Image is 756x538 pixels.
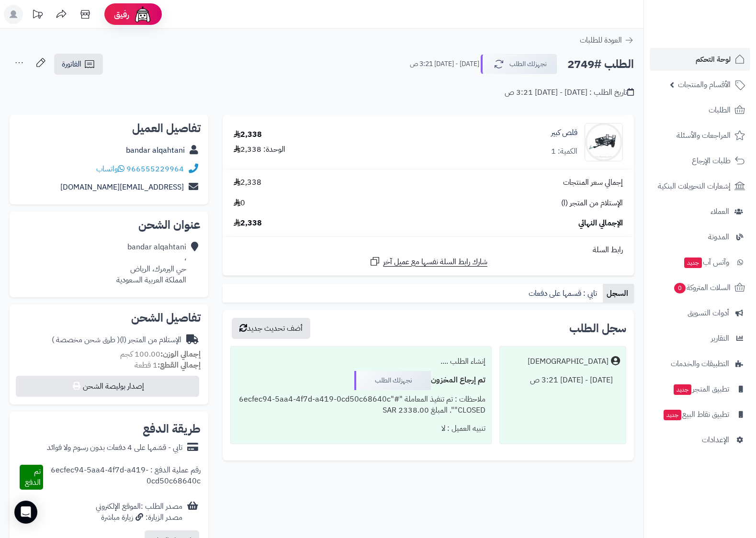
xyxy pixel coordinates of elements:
[711,205,729,218] span: العملاء
[650,378,750,401] a: تطبيق المتجرجديد
[711,332,729,345] span: التقارير
[369,256,487,268] a: شارك رابط السلة نفسها مع عميل آخر
[650,175,750,198] a: إشعارات التحويلات البنكية
[234,218,262,229] span: 2,338
[25,5,49,26] a: تحديثات المنصة
[431,374,485,386] b: تم إرجاع المخزون
[237,390,485,420] div: ملاحظات : تم تنفيذ المعاملة "#6ecfec94-5aa4-4f7d-a419-0cd50c68640c" "CLOSED". المبلغ 2338.00 SAR
[96,501,182,523] div: مصدر الطلب :الموقع الإلكتروني
[709,103,731,117] span: الطلبات
[650,276,750,299] a: السلات المتروكة0
[126,163,184,175] a: 966555229964
[673,382,729,396] span: تطبيق المتجر
[17,219,201,231] h2: عنوان الشحن
[677,129,731,142] span: المراجعات والأسئلة
[116,242,186,285] div: bandar alqahtani ، حي اليرمرك، الرياض المملكة العربية السعودية
[505,87,634,98] div: تاريخ الطلب : [DATE] - [DATE] 3:21 ص
[226,245,630,256] div: رابط السلة
[120,348,201,360] small: 100.00 كجم
[650,403,750,426] a: تطبيق نقاط البيعجديد
[658,179,731,193] span: إشعارات التحويلات البنكية
[688,306,729,320] span: أدوات التسويق
[528,356,609,367] div: [DEMOGRAPHIC_DATA]
[663,408,729,421] span: تطبيق نقاط البيع
[14,501,37,524] div: Open Intercom Messenger
[603,284,634,303] a: السجل
[52,334,120,346] span: ( طرق شحن مخصصة )
[650,428,750,451] a: الإعدادات
[580,34,634,46] a: العودة للطلبات
[578,218,623,229] span: الإجمالي النهائي
[650,99,750,122] a: الطلبات
[551,146,577,157] div: الكمية: 1
[563,177,623,188] span: إجمالي سعر المنتجات
[525,284,603,303] a: تابي : قسمها على دفعات
[650,48,750,71] a: لوحة التحكم
[62,58,81,70] span: الفاتورة
[234,198,245,209] span: 0
[551,127,577,138] a: قلص كبير
[160,348,201,360] strong: إجمالي الوزن:
[561,198,623,209] span: الإستلام من المتجر (ا)
[114,9,129,20] span: رفيق
[234,144,285,155] div: الوحدة: 2,338
[158,359,201,371] strong: إجمالي القطع:
[674,283,686,293] span: 0
[674,384,691,395] span: جديد
[585,123,622,161] img: 110%C3%97165-4-90x90.jpg
[567,55,634,74] h2: الطلب #2749
[54,54,103,75] a: الفاتورة
[702,433,729,447] span: الإعدادات
[52,335,181,346] div: الإستلام من المتجر (ا)
[650,302,750,325] a: أدوات التسويق
[481,54,557,74] button: نجهزلك الطلب
[696,53,731,66] span: لوحة التحكم
[580,34,622,46] span: العودة للطلبات
[96,512,182,523] div: مصدر الزيارة: زيارة مباشرة
[135,359,201,371] small: 1 قطعة
[96,163,124,175] a: واتساب
[47,442,182,453] div: تابي - قسّمها على 4 دفعات بدون رسوم ولا فوائد
[410,59,479,69] small: [DATE] - [DATE] 3:21 ص
[678,78,731,91] span: الأقسام والمنتجات
[506,371,620,390] div: [DATE] - [DATE] 3:21 ص
[354,371,431,390] div: نجهزلك الطلب
[234,177,261,188] span: 2,338
[692,154,731,168] span: طلبات الإرجاع
[708,230,729,244] span: المدونة
[671,357,729,370] span: التطبيقات والخدمات
[664,410,681,420] span: جديد
[143,423,201,435] h2: طريقة الدفع
[234,129,262,140] div: 2,338
[650,124,750,147] a: المراجعات والأسئلة
[16,376,199,397] button: إصدار بوليصة الشحن
[683,256,729,269] span: وآتس آب
[60,181,184,193] a: [EMAIL_ADDRESS][DOMAIN_NAME]
[237,419,485,438] div: تنبيه العميل : لا
[691,27,747,47] img: logo-2.png
[650,327,750,350] a: التقارير
[650,225,750,248] a: المدونة
[684,258,702,268] span: جديد
[650,251,750,274] a: وآتس آبجديد
[25,466,41,488] span: تم الدفع
[650,352,750,375] a: التطبيقات والخدمات
[232,318,310,339] button: أضف تحديث جديد
[569,323,626,334] h3: سجل الطلب
[650,200,750,223] a: العملاء
[237,352,485,371] div: إنشاء الطلب ....
[17,312,201,324] h2: تفاصيل الشحن
[17,123,201,134] h2: تفاصيل العميل
[383,257,487,268] span: شارك رابط السلة نفسها مع عميل آخر
[673,281,731,294] span: السلات المتروكة
[650,149,750,172] a: طلبات الإرجاع
[43,465,200,490] div: رقم عملية الدفع : 6ecfec94-5aa4-4f7d-a419-0cd50c68640c
[126,145,185,156] a: bandar alqahtani
[133,5,152,24] img: ai-face.png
